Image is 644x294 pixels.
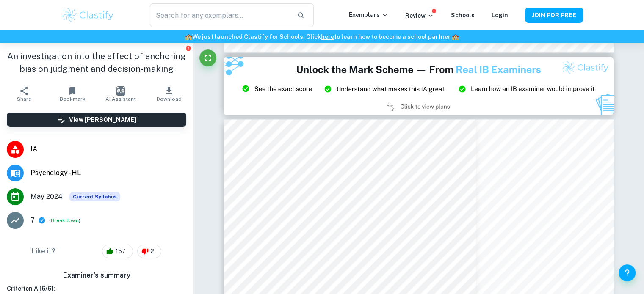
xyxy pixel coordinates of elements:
span: IA [30,144,186,154]
span: ( ) [49,217,80,225]
button: JOIN FOR FREE [525,8,583,23]
button: Help and Feedback [619,264,636,281]
span: Bookmark [60,96,86,102]
h1: An investigation into the effect of anchoring bias on judgment and decision-making [7,50,186,75]
h6: Examiner's summary [3,270,190,280]
p: Review [405,11,434,20]
h6: We just launched Clastify for Schools. Click to learn how to become a school partner. [2,32,642,41]
div: 2 [137,245,161,258]
span: 🏫 [185,33,192,40]
button: Bookmark [48,82,97,106]
span: 157 [111,247,130,256]
div: 157 [102,245,133,258]
h6: View [PERSON_NAME] [69,115,136,124]
span: AI Assistant [105,96,136,102]
h6: Criterion A [ 6 / 6 ]: [7,284,186,293]
a: Schools [451,12,475,19]
img: Ad [224,57,614,115]
input: Search for any exemplars... [150,3,290,27]
button: Download [145,82,193,106]
span: Share [17,96,31,102]
button: AI Assistant [97,82,145,106]
span: Psychology - HL [30,168,186,178]
a: here [321,33,334,40]
span: Current Syllabus [69,192,120,201]
span: May 2024 [30,192,63,202]
button: View [PERSON_NAME] [7,113,186,127]
button: Breakdown [51,217,79,224]
button: Report issue [185,45,191,51]
span: 2 [146,247,159,256]
div: This exemplar is based on the current syllabus. Feel free to refer to it for inspiration/ideas wh... [69,192,120,201]
img: Clastify logo [61,7,115,24]
a: Login [492,12,508,19]
h6: Like it? [32,246,55,256]
span: 🏫 [452,33,459,40]
span: Download [157,96,182,102]
p: Exemplars [349,10,388,19]
img: AI Assistant [116,86,125,96]
p: 7 [30,215,35,225]
button: Fullscreen [199,49,216,66]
